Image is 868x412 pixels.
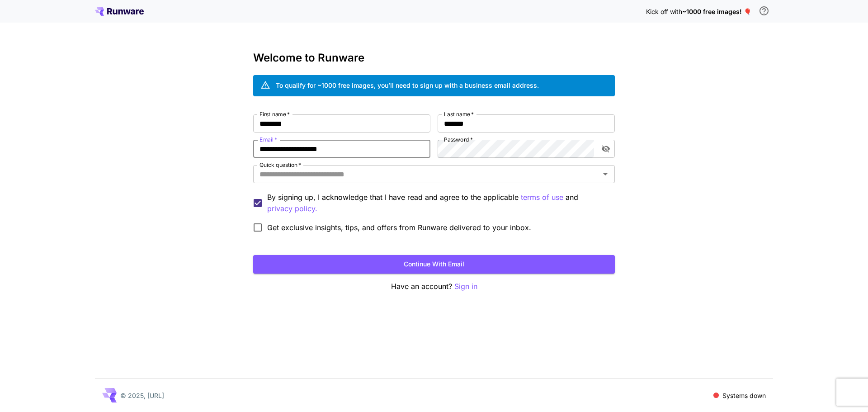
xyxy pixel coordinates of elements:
[599,168,612,180] button: Open
[682,8,751,15] span: ~1000 free images! 🎈
[253,255,615,274] button: Continue with email
[598,141,614,157] button: toggle password visibility
[454,281,477,292] button: Sign in
[253,52,615,64] h3: Welcome to Runware
[444,136,473,143] label: Password
[267,203,317,214] button: By signing up, I acknowledge that I have read and agree to the applicable terms of use and
[267,203,317,214] p: privacy policy.
[259,110,290,118] label: First name
[521,192,563,203] p: terms of use
[722,391,766,400] p: Systems down
[259,136,277,143] label: Email
[259,161,301,169] label: Quick question
[444,110,474,118] label: Last name
[755,2,773,20] button: In order to qualify for free credit, you need to sign up with a business email address and click ...
[267,222,531,233] span: Get exclusive insights, tips, and offers from Runware delivered to your inbox.
[267,192,608,214] p: By signing up, I acknowledge that I have read and agree to the applicable and
[253,281,615,292] p: Have an account?
[646,8,682,15] span: Kick off with
[276,81,539,90] div: To qualify for ~1000 free images, you’ll need to sign up with a business email address.
[521,192,563,203] button: By signing up, I acknowledge that I have read and agree to the applicable and privacy policy.
[120,391,164,400] p: © 2025, [URL]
